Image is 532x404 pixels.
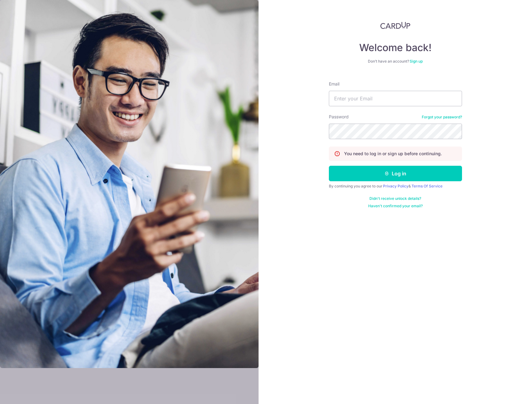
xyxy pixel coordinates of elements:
a: Privacy Policy [383,184,408,188]
a: Haven't confirmed your email? [368,204,423,209]
button: Log in [329,166,462,181]
a: Forgot your password? [422,115,462,120]
label: Email [329,81,339,87]
img: CardUp Logo [380,22,411,29]
input: Enter your Email [329,91,462,106]
a: Sign up [410,59,423,64]
label: Password [329,114,349,120]
h4: Welcome back! [329,42,462,54]
div: By continuing you agree to our & [329,184,462,189]
div: Don’t have an account? [329,59,462,64]
a: Didn't receive unlock details? [369,196,421,201]
p: You need to log in or sign up before continuing. [344,151,442,157]
a: Terms Of Service [412,184,443,188]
